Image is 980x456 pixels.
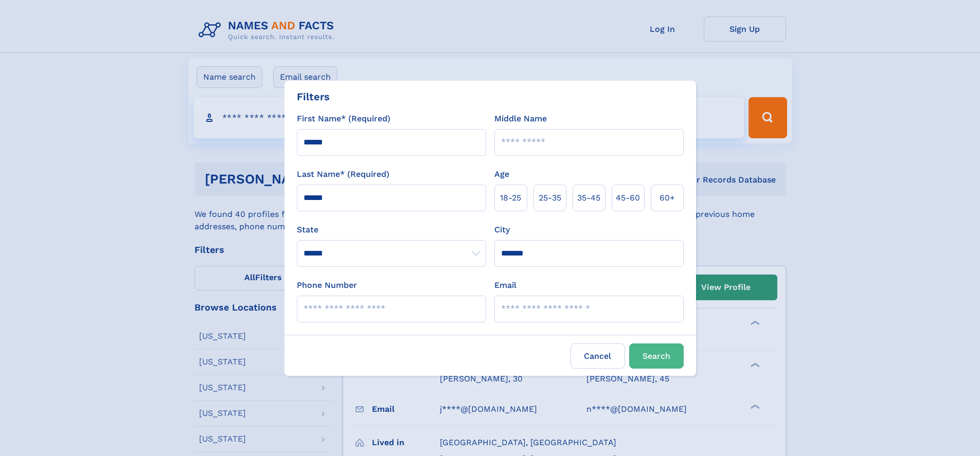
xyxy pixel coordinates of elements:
[577,192,600,204] span: 35‑45
[297,113,390,125] label: First Name* (Required)
[297,279,357,291] label: Phone Number
[629,343,684,369] button: Search
[660,192,675,204] span: 60+
[494,168,509,180] label: Age
[616,192,640,204] span: 45‑60
[494,279,516,291] label: Email
[571,343,625,369] label: Cancel
[539,192,561,204] span: 25‑35
[297,168,389,180] label: Last Name* (Required)
[494,224,510,236] label: City
[297,224,486,236] label: State
[494,113,547,125] label: Middle Name
[297,89,330,104] div: Filters
[500,192,521,204] span: 18‑25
